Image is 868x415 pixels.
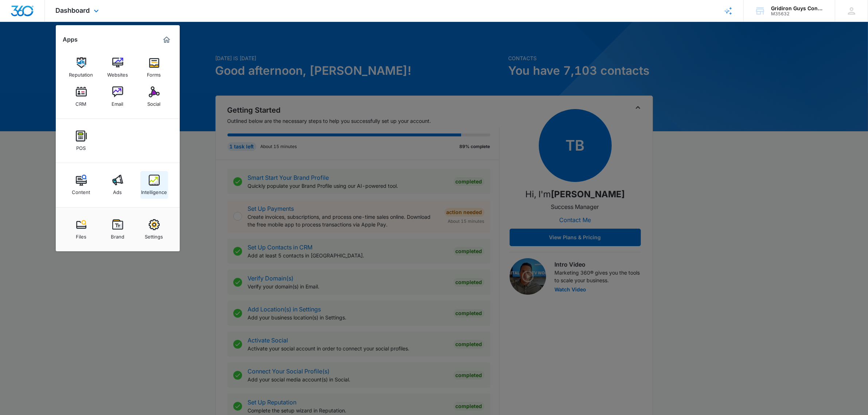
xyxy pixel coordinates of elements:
div: Ads [113,186,122,195]
div: Reputation [69,68,93,78]
a: Brand [104,216,132,243]
div: Settings [145,230,163,240]
a: Content [67,171,95,199]
a: CRM [67,83,95,110]
div: Files [76,230,86,240]
div: Websites [107,68,128,78]
div: Intelligence [141,186,167,195]
a: Email [104,83,132,110]
span: Dashboard [56,7,90,14]
div: Social [148,97,161,107]
a: Marketing 360® Dashboard [161,34,172,46]
a: Websites [104,54,132,81]
a: Files [67,216,95,243]
a: Intelligence [140,171,168,199]
a: POS [67,127,95,155]
a: Ads [104,171,132,199]
a: Social [140,83,168,110]
div: account id [771,11,824,16]
h2: Apps [63,36,78,43]
div: Email [112,97,124,107]
a: Settings [140,216,168,243]
div: CRM [76,97,87,107]
a: Reputation [67,54,95,81]
div: Brand [111,230,124,240]
a: Forms [140,54,168,81]
div: Content [72,186,90,195]
div: POS [77,141,86,151]
div: Forms [147,68,161,78]
div: account name [771,5,824,11]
